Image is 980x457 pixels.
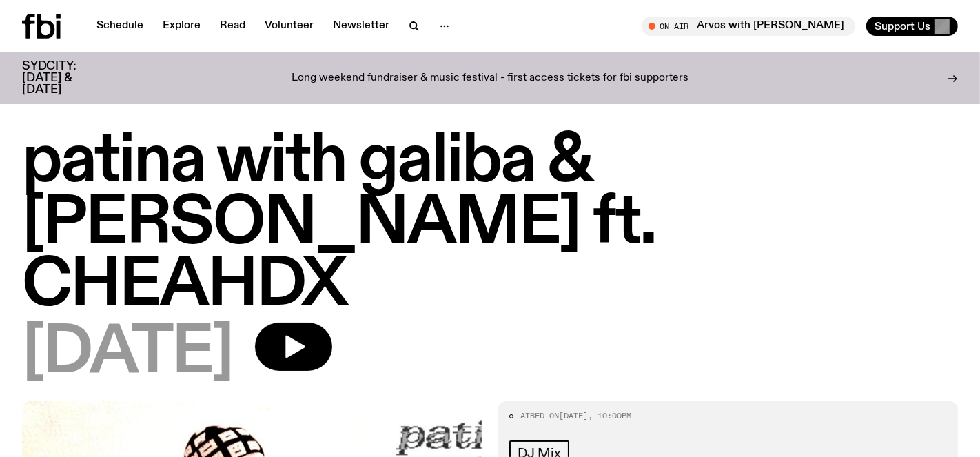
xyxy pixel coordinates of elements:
span: [DATE] [559,410,588,421]
button: Support Us [866,17,958,36]
span: Aired on [520,410,559,421]
a: Read [212,17,254,36]
button: On AirArvos with [PERSON_NAME] [642,17,855,36]
span: , 10:00pm [588,410,631,421]
a: Schedule [88,17,152,36]
a: Newsletter [325,17,398,36]
h1: patina with galiba & [PERSON_NAME] ft. CHEAHDX [22,131,958,317]
a: Explore [154,17,209,36]
h3: SYDCITY: [DATE] & [DATE] [22,61,110,96]
span: Support Us [875,20,930,32]
a: Volunteer [256,17,322,36]
span: [DATE] [22,323,233,385]
p: Long weekend fundraiser & music festival - first access tickets for fbi supporters [292,72,688,85]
